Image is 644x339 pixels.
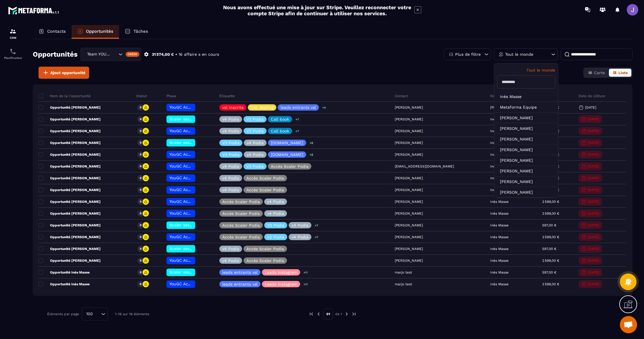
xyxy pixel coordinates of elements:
span: YouGC Academy [169,258,201,263]
p: Opportunité [PERSON_NAME] [39,105,101,110]
p: 0 [140,223,141,227]
p: Accès Scaler Podia [222,200,260,204]
p: [PERSON_NAME] [490,105,518,109]
p: Inès Masse [490,117,509,121]
p: Contact [395,94,408,98]
a: Tâches [119,25,154,39]
p: [DOMAIN_NAME] [271,153,303,157]
p: [DATE] [588,188,599,192]
a: Contacts [33,25,72,39]
p: Éléments par page [47,312,79,316]
p: [DATE] [588,282,599,286]
p: Inès Masse [490,188,509,192]
p: Phase [166,94,176,98]
div: Search for option [80,48,141,61]
li: [PERSON_NAME] [494,123,558,134]
p: [DOMAIN_NAME] [271,141,303,145]
p: V3 Podia [222,153,239,157]
p: +8 [308,140,315,146]
p: Inès Masse [490,270,509,274]
p: [DATE] [588,153,599,157]
p: 16 affaire s en cours [179,52,219,57]
p: 0 [140,164,141,168]
p: Responsable [490,94,512,98]
span: Scaler ses revenus [169,246,206,251]
img: logo [8,5,60,16]
p: Inès Masse [490,164,509,168]
p: Opportunité [PERSON_NAME] [39,152,101,157]
img: next [344,311,349,317]
p: Inès Masse [490,153,509,157]
span: YouGC Academy [169,199,201,204]
p: +7 [294,128,301,134]
li: [PERSON_NAME] [494,166,558,176]
a: formationformationCRM [1,24,24,44]
p: Inès Masse [490,247,509,251]
a: schedulerschedulerPlanificateur [1,44,24,64]
p: V3 Podia [267,223,284,227]
p: Planificateur [1,56,24,59]
p: 31 574,00 € [152,52,174,57]
p: Opportunité [PERSON_NAME] [39,235,101,239]
button: Carte [584,69,608,77]
p: +7 [313,222,320,228]
p: Opportunité [PERSON_NAME] [39,246,101,251]
p: Tout le monde [497,68,555,72]
p: leads entrants vsl [281,105,316,109]
p: v4 Podia [267,211,284,215]
p: v4 Podia [267,200,284,204]
p: [DATE] [588,141,599,145]
p: Opportunité [PERSON_NAME] [39,176,101,180]
p: Contacts [47,29,66,34]
p: leads entrants vsl [222,282,258,286]
p: de 1 [335,312,342,316]
p: 0 [140,211,141,215]
a: Ouvrir le chat [620,316,637,333]
p: 1-16 sur 16 éléments [115,312,149,316]
span: YouGC Academy [169,176,201,180]
p: [DATE] [588,129,599,133]
p: V3 Podia [246,129,264,133]
p: 0 [140,282,141,286]
h2: Nous avons effectué une mise à jour sur Stripe. Veuillez reconnecter votre compte Stripe afin de ... [223,4,411,16]
p: v4 Podia [222,164,239,168]
p: 0 [140,200,141,204]
span: Ajout opportunité [50,70,85,76]
p: Accès Scaler Podia [246,259,284,263]
p: 0 [140,176,141,180]
span: Scaler ses revenus [169,270,206,274]
p: Inès Masse [490,176,509,180]
span: YouGC Academy [169,211,201,215]
h2: Opportunités [33,49,78,60]
p: v4 Podia [222,117,239,121]
p: 2 599,00 € [542,235,559,239]
span: 100 [84,311,95,317]
p: 597,00 € [542,270,556,274]
p: [DATE] [588,117,599,121]
p: 0 [140,259,141,263]
p: +4 [320,105,328,111]
img: prev [309,311,314,317]
li: [PERSON_NAME] [494,176,558,187]
p: leads entrants vsl [222,270,258,274]
p: 0 [140,117,141,121]
p: +11 [302,281,310,287]
p: Opportunité [PERSON_NAME] [39,223,101,228]
p: 2 599,00 € [542,211,559,215]
p: v4 Podia [292,223,308,227]
p: Opportunité [PERSON_NAME] [39,129,101,133]
a: Opportunités [72,25,119,39]
img: next [351,311,356,317]
p: Opportunité [PERSON_NAME] [39,188,101,192]
button: Ajout opportunité [39,67,89,79]
p: 0 [140,105,141,109]
p: [DATE] [588,200,599,204]
p: Call book [271,117,289,121]
p: Inès Masse [490,141,509,145]
p: 2 599,00 € [542,200,559,204]
p: Call book [271,129,289,133]
p: 2 599,00 € [542,259,559,263]
span: Liste [618,70,628,75]
p: Nom de la l'opportunité [39,94,91,98]
p: 0 [140,153,141,157]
